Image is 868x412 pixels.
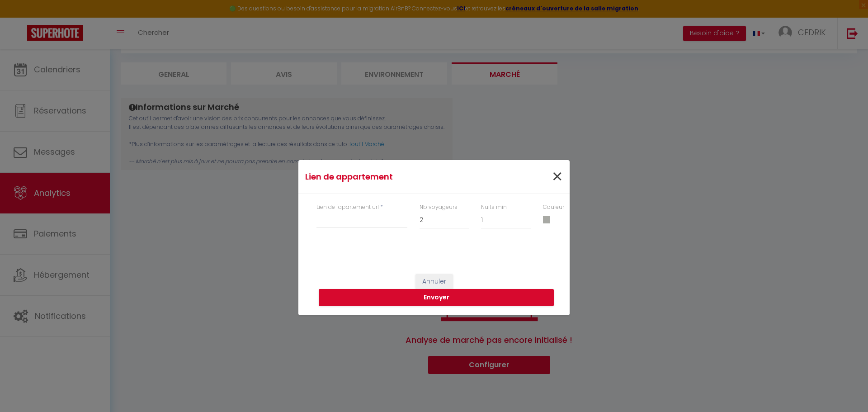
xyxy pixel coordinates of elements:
[305,170,473,183] h4: Lien de appartement
[552,163,563,190] span: ×
[420,203,458,212] label: Nb voyageurs
[319,289,554,306] button: Envoyer
[481,203,507,212] label: Nuits min
[7,4,34,31] button: Ouvrir le widget de chat LiveChat
[552,167,563,187] button: Close
[316,203,379,212] label: Lien de l'apartement url
[415,274,453,289] button: Annuler
[543,203,564,212] label: Couleur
